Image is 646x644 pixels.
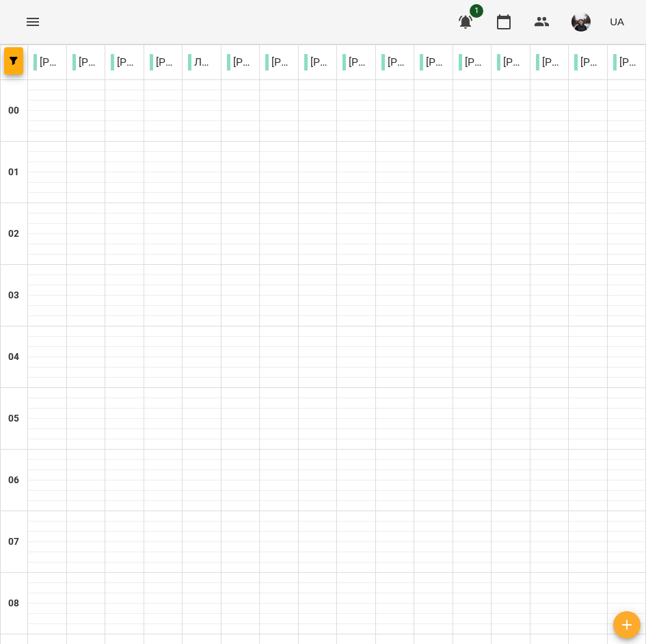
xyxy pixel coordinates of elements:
p: [PERSON_NAME] [536,54,563,70]
h6: 07 [8,534,19,550]
p: [PERSON_NAME] [72,54,100,70]
h6: 03 [8,288,19,303]
img: 5c2b86df81253c814599fda39af295cd.jpg [571,12,591,31]
h6: 05 [8,411,19,426]
p: [PERSON_NAME] [150,54,177,70]
p: [PERSON_NAME] [497,54,524,70]
p: [PERSON_NAME] [613,54,641,70]
button: UA [604,9,630,34]
p: [PERSON_NAME] [265,54,293,70]
h6: 02 [8,227,19,242]
p: [PERSON_NAME] [33,54,61,70]
h6: 06 [8,473,19,488]
button: Створити урок [613,611,641,639]
p: [PERSON_NAME] [342,54,370,70]
p: [PERSON_NAME] [574,54,602,70]
span: 1 [470,4,483,18]
p: [PERSON_NAME] [227,54,254,70]
h6: 04 [8,350,19,365]
p: [PERSON_NAME] [420,54,447,70]
button: Menu [16,5,49,38]
h6: 00 [8,103,19,118]
h6: 08 [8,596,19,611]
span: UA [610,14,624,29]
h6: 01 [8,165,19,180]
p: [PERSON_NAME] [381,54,409,70]
p: [PERSON_NAME] [459,54,486,70]
p: [PERSON_NAME] [304,54,332,70]
p: Лоскучерявий [PERSON_NAME] [188,54,215,70]
p: [PERSON_NAME] [111,54,138,70]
